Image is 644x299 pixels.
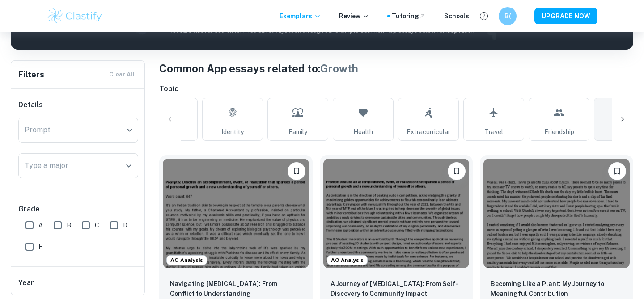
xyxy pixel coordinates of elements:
button: Bookmark [608,162,626,180]
p: A Journey of Personal Growth: From Self-Discovery to Community Impact [330,279,462,299]
a: Tutoring [392,11,426,21]
span: Family [288,127,307,137]
p: Exemplars [280,11,321,21]
button: Bookmark [288,162,305,180]
p: Review [339,11,369,21]
img: Clastify logo [47,7,103,25]
span: Travel [484,127,503,137]
h6: Topic [159,84,633,94]
span: A [38,220,43,230]
span: Identity [221,127,244,137]
span: AO Analysis [327,256,367,264]
button: Bookmark [448,162,466,180]
span: F [38,242,42,252]
h1: Common App essays related to: [159,60,633,76]
img: undefined Common App example thumbnail: A Journey of Personal Growth: From Self- [323,159,470,268]
h6: Filters [18,68,44,81]
button: B( [499,7,517,25]
span: C [95,220,99,230]
span: AO Analysis [167,256,207,264]
button: UPGRADE NOW [534,8,597,24]
img: undefined Common App example thumbnail: Navigating Personal Growth: From Conflic [163,159,309,268]
span: D [123,220,127,230]
span: Friendship [544,127,574,137]
h6: Year [18,278,138,288]
h6: Details [18,100,138,110]
span: Growth [320,62,358,75]
a: Schools [444,11,469,21]
h6: B( [503,11,513,21]
p: Navigating Personal Growth: From Conflict to Understanding [170,279,302,299]
span: B [67,220,71,230]
span: Health [353,127,373,137]
h6: Grade [18,204,138,215]
button: Open [123,160,135,172]
p: Becoming Like a Plant: My Journey to Meaningful Contribution [491,279,623,299]
button: Help and Feedback [476,8,491,24]
img: undefined Common App example thumbnail: Becoming Like a Plant: My Journey to Mea [483,159,630,268]
span: Extracurricular [407,127,450,137]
